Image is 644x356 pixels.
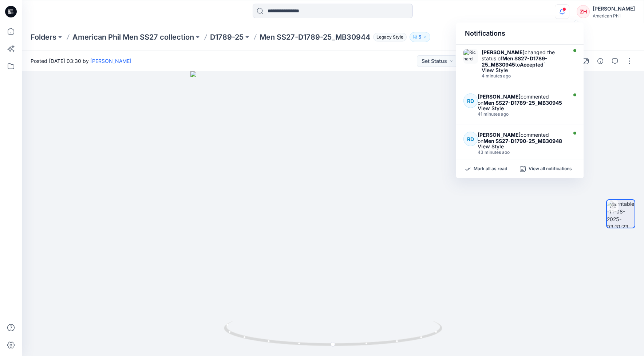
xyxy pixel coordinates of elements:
div: ZH [577,5,590,18]
a: D1789-25 [210,32,244,42]
div: RD [463,93,478,108]
div: changed the status of to ` [482,49,565,68]
div: Friday, August 15, 2025 02:58 [478,112,565,117]
p: 5 [419,33,421,41]
a: [PERSON_NAME] [90,58,131,64]
strong: Men SS27-D1789-25_MB30945 [482,55,548,68]
div: American Phil [593,13,635,19]
strong: Men SS27-D1789-25_MB30945 [483,100,562,106]
div: [PERSON_NAME] [593,4,635,13]
span: Legacy Style [373,33,407,41]
img: turntable-11-08-2025-03:31:23 [607,200,635,228]
button: 5 [410,32,430,42]
div: View Style [482,68,565,73]
strong: [PERSON_NAME] [478,132,521,138]
p: Mark all as read [474,166,507,172]
div: Notifications [456,23,584,45]
p: Men SS27-D1789-25_MB30944 [260,32,370,42]
img: Richard Dromard [463,49,478,64]
p: View all notifications [529,166,572,172]
div: View Style [478,144,565,149]
strong: [PERSON_NAME] [482,49,525,55]
strong: [PERSON_NAME] [478,93,521,100]
div: commented on [478,132,565,144]
div: RD [463,132,478,146]
div: Friday, August 15, 2025 03:35 [482,73,565,79]
div: commented on [478,93,565,106]
span: Posted [DATE] 03:30 by [31,57,131,65]
div: Friday, August 15, 2025 02:56 [478,150,565,155]
div: View Style [478,106,565,111]
button: Details [594,55,606,67]
a: Folders [31,32,56,42]
a: American Phil Men SS27 collection [72,32,194,42]
strong: Accepted [520,61,544,68]
button: Legacy Style [370,32,407,42]
strong: Men SS27-D1790-25_MB30948 [483,138,562,144]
